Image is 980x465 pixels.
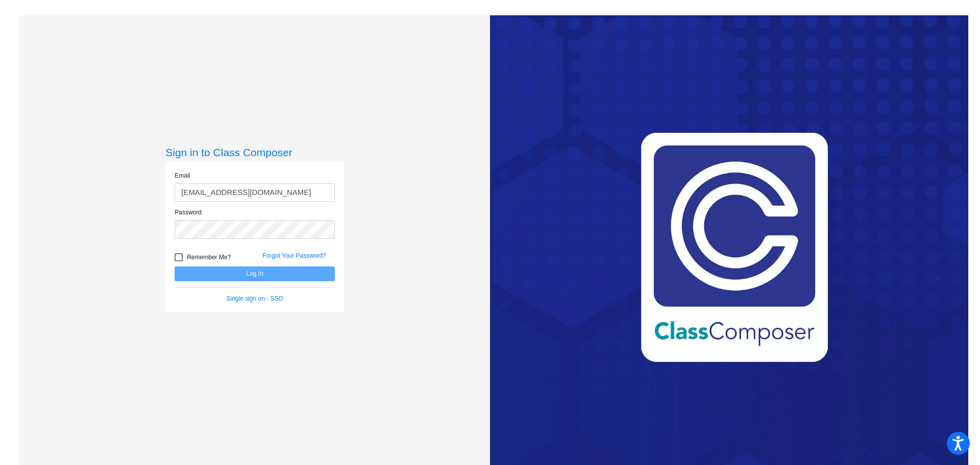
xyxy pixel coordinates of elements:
h3: Sign in to Class Composer [165,146,344,159]
label: Password [175,208,202,217]
a: Single sign on - SSO [227,295,283,302]
label: Email [175,171,190,180]
a: Forgot Your Password? [262,252,326,259]
button: Log In [175,266,335,281]
span: Remember Me? [187,251,231,263]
